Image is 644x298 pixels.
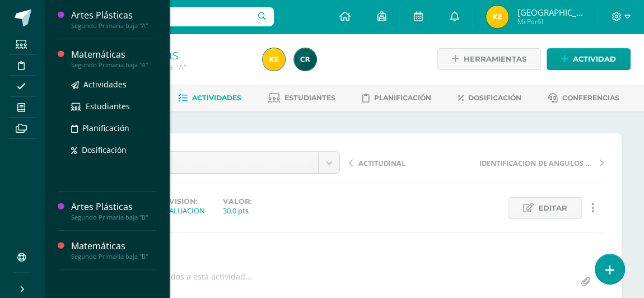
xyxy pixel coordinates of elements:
label: Valor: [223,197,251,206]
a: MatemáticasSegundo Primaria baja "A" [71,48,156,69]
a: IDENTIFICACION DE ANGULOS DENTRO DE UN POLIGONO [477,157,604,168]
a: Artes PlásticasSegundo Primaria baja "B" [71,201,156,221]
a: MatemáticasSegundo Primaria baja "B" [71,240,156,260]
div: Exposicion [81,247,608,258]
span: Planificación [82,123,129,133]
span: Estudiantes [284,94,335,102]
span: Estudiantes [86,101,130,111]
span: IDENTIFICACION DE ANGULOS DENTRO DE UN POLIGONO [479,158,594,168]
span: ACTITUDINAL [358,158,405,168]
div: Matemáticas [71,48,156,61]
a: Actividad [547,48,631,70]
div: Segundo Primaria baja "B" [71,213,156,221]
span: Actividad [573,49,616,69]
a: Planificación [362,89,431,107]
img: cac69b3a1053a0e96759db03ee3b121c.png [486,6,508,28]
span: Mi Perfil [517,17,584,26]
span: Dosificación [82,145,127,155]
a: Planificación [71,122,156,134]
label: División: [161,197,205,206]
img: cac69b3a1053a0e96759db03ee3b121c.png [263,48,285,71]
div: Segundo Primaria baja "A" [71,61,156,69]
div: Segundo Primaria baja "B" [71,253,156,260]
a: ACTITUDINAL [349,157,477,168]
div: Artes Plásticas [71,201,156,213]
span: EXPOSICION [94,152,310,173]
span: Actividades [192,94,241,102]
span: Herramientas [464,49,526,69]
div: Matemáticas [71,240,156,253]
a: Dosificación [71,143,156,156]
div: No hay archivos subidos a esta actividad... [92,271,252,293]
a: Conferencias [548,89,619,107]
span: Editar [538,198,567,218]
div: EVALUACION [161,206,205,216]
div: 30.0 pts [223,206,251,216]
a: Herramientas [437,48,541,70]
span: Conferencias [562,94,619,102]
div: Segundo Primaria baja "A" [71,22,156,30]
a: EXPOSICION [86,152,339,173]
a: Actividades [178,89,241,107]
div: Artes Plásticas [71,9,156,22]
img: 19436fc6d9716341a8510cf58c6830a2.png [294,48,316,71]
a: Estudiantes [71,100,156,113]
a: Estudiantes [268,89,335,107]
span: [GEOGRAPHIC_DATA] [517,7,584,18]
span: Planificación [374,94,431,102]
a: Dosificación [458,89,521,107]
a: Actividades [71,78,156,91]
a: Artes PlásticasSegundo Primaria baja "A" [71,9,156,30]
span: Actividades [83,79,127,90]
span: Dosificación [468,94,521,102]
